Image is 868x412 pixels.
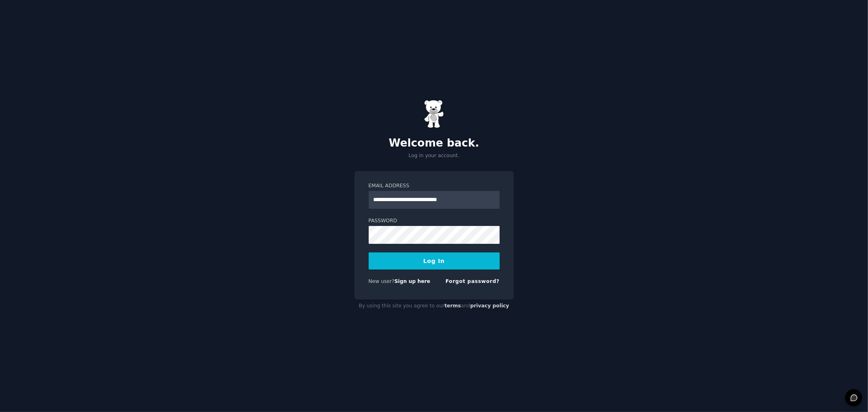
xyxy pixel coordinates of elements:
[446,278,500,284] a: Forgot password?
[369,252,500,270] button: Log In
[369,217,500,225] label: Password
[424,100,444,128] img: Gummy Bear
[394,278,430,284] a: Sign up here
[470,303,509,309] a: privacy policy
[444,303,461,309] a: terms
[354,152,514,160] p: Log in your account.
[369,278,395,284] span: New user?
[354,137,514,150] h2: Welcome back.
[369,182,500,190] label: Email Address
[354,300,514,313] div: By using this site you agree to our and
